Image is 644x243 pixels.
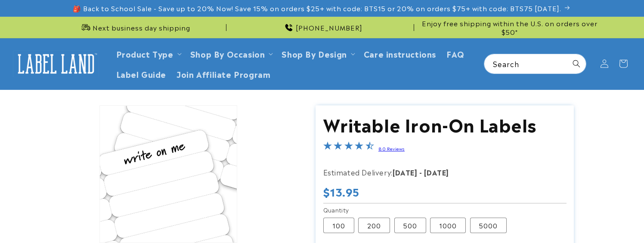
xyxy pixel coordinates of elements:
strong: - [419,167,422,177]
div: Announcement [418,17,602,38]
div: Announcement [230,17,414,38]
span: Join Affiliate Program [176,69,270,79]
span: Next business day shipping [93,23,190,32]
label: 500 [394,218,426,233]
span: Enjoy free shipping within the U.S. on orders over $50* [418,19,602,36]
span: FAQ [446,49,464,58]
span: Shop By Occasion [190,49,265,58]
summary: Product Type [111,43,185,64]
label: 100 [323,218,354,233]
a: FAQ [441,43,470,64]
strong: [DATE] [424,167,449,177]
span: 🎒 Back to School Sale - Save up to 20% Now! Save 15% on orders $25+ with code: BTS15 or 20% on or... [73,4,561,12]
p: Estimated Delivery: [323,166,539,178]
summary: Shop By Occasion [185,43,277,64]
strong: [DATE] [393,167,418,177]
span: Care instructions [364,49,436,58]
span: $13.95 [323,185,360,198]
label: 5000 [470,218,507,233]
a: 80 Reviews [378,145,405,151]
a: Product Type [116,48,173,59]
button: Search [567,54,586,73]
summary: Shop By Design [276,43,358,64]
legend: Quantity [323,206,350,214]
a: Label Land [10,47,102,80]
label: 200 [358,218,390,233]
a: Label Guide [111,64,172,84]
a: Care instructions [359,43,441,64]
span: 4.3-star overall rating [323,142,374,153]
span: Label Guide [116,69,167,79]
img: Label Land [13,50,99,77]
label: 1000 [430,218,466,233]
a: Shop By Design [282,48,347,59]
h1: Writable Iron-On Labels [323,113,567,135]
div: Announcement [42,17,226,38]
span: [PHONE_NUMBER] [296,23,362,32]
a: Join Affiliate Program [171,64,276,84]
